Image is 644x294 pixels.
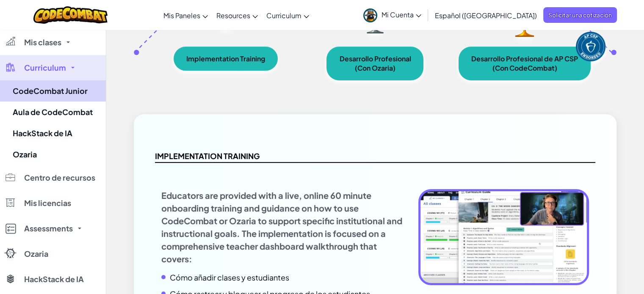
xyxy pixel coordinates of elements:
[24,275,84,283] span: HackStack de IA
[161,271,406,283] li: Cómo añadir clases y estudiantes
[33,6,108,24] img: CodeCombat logo
[459,47,591,80] a: Desarrollo Profesional de AP CSP(Con CodeCombat)
[216,11,250,20] span: Resources
[24,174,95,181] span: Centro de recursos
[24,250,48,258] span: Ozaria
[262,4,313,27] a: Curriculum
[174,47,278,71] a: Implementation Training
[381,10,421,19] span: Mi Cuenta
[435,11,537,20] span: Español ([GEOGRAPHIC_DATA])
[471,55,578,62] div: Desarrollo Profesional de AP CSP
[159,4,212,27] a: Mis Paneles
[163,11,200,20] span: Mis Paneles
[363,8,377,22] img: avatar
[339,55,411,62] div: Desarrollo Profesional
[24,199,71,207] span: Mis licencias
[24,38,61,46] span: Mis clases
[492,64,557,71] div: (Con CodeCombat)
[266,11,301,20] span: Curriculum
[24,64,66,71] span: Curriculum
[355,64,395,71] div: (Con Ozaria)
[431,4,541,27] a: Español ([GEOGRAPHIC_DATA])
[24,225,73,232] span: Assessments
[576,32,605,61] img: apcsp_logo.webp
[155,150,595,163] h2: Implementation Training
[543,7,617,23] a: Solicitar una cotización
[161,189,406,265] p: Educators are provided with a live, online 60 minute onboarding training and guidance on how to u...
[326,47,423,80] a: Desarrollo Profesional(Con Ozaria)
[212,4,262,27] a: Resources
[359,2,426,28] a: Mi Cuenta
